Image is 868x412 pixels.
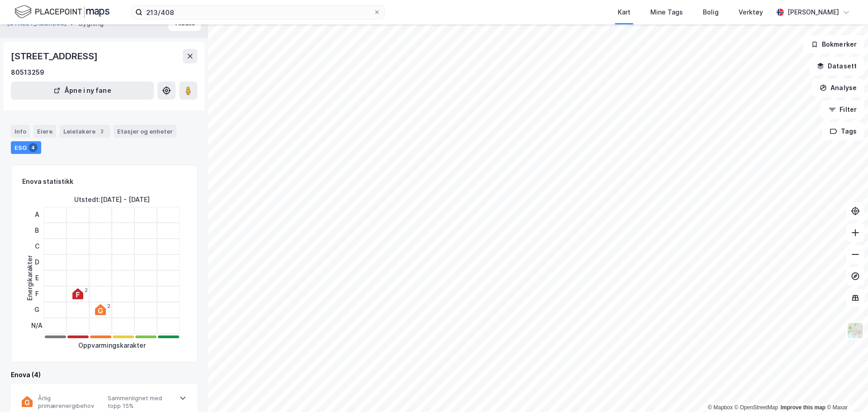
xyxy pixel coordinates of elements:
[60,125,110,138] div: Leietakere
[31,318,43,334] div: N/A
[38,394,104,410] span: Årlig primærenergibehov
[78,340,146,351] div: Oppvarmingskarakter
[29,143,38,152] div: 4
[618,7,630,18] div: Kart
[14,4,110,20] img: logo.f888ab2527a4732fd821a326f86c7f29.svg
[787,7,839,18] div: [PERSON_NAME]
[74,194,150,205] div: Utstedt : [DATE] - [DATE]
[708,404,733,411] a: Mapbox
[31,302,43,318] div: G
[650,7,683,18] div: Mine Tags
[847,322,864,339] img: Z
[11,141,41,154] div: ESG
[703,7,719,18] div: Bolig
[11,81,154,100] button: Åpne i ny fane
[31,207,43,223] div: A
[11,125,30,138] div: Info
[734,404,778,411] a: OpenStreetMap
[143,5,373,19] input: Søk på adresse, matrikkel, gårdeiere, leietakere eller personer
[24,255,35,301] div: Energikarakter
[821,101,864,119] button: Filter
[823,369,868,412] div: Kontrollprogram for chat
[809,57,864,75] button: Datasett
[781,404,825,411] a: Improve this map
[11,67,44,78] div: 80513259
[108,394,174,410] span: Sammenlignet med topp 15%
[117,127,173,135] div: Etasjer og enheter
[11,369,197,380] div: Enova (4)
[33,125,56,138] div: Eiere
[31,239,43,254] div: C
[822,122,864,140] button: Tags
[11,49,100,63] div: [STREET_ADDRESS]
[22,176,73,187] div: Enova statistikk
[31,223,43,239] div: B
[31,286,43,302] div: F
[31,270,43,286] div: E
[803,35,864,53] button: Bokmerker
[97,127,106,136] div: 2
[812,79,864,97] button: Analyse
[739,7,763,18] div: Verktøy
[823,369,868,412] iframe: Chat Widget
[31,254,43,270] div: D
[85,287,88,293] div: 2
[107,303,110,309] div: 2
